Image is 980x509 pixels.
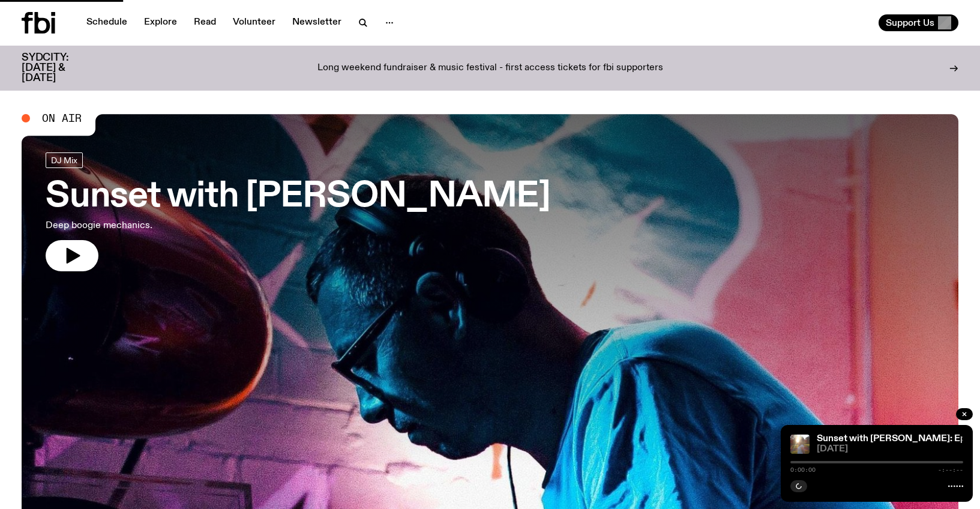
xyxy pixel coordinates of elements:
[879,14,958,31] button: Support Us
[42,113,82,124] span: On Air
[226,14,283,31] a: Volunteer
[938,467,963,473] span: -:--:--
[285,14,349,31] a: Newsletter
[886,17,934,28] span: Support Us
[51,155,77,164] span: DJ Mix
[46,218,353,233] p: Deep boogie mechanics.
[46,152,550,271] a: Sunset with [PERSON_NAME]Deep boogie mechanics.
[317,63,663,74] p: Long weekend fundraiser & music festival - first access tickets for fbi supporters
[137,14,184,31] a: Explore
[46,180,550,214] h3: Sunset with [PERSON_NAME]
[790,467,816,473] span: 0:00:00
[46,152,83,168] a: DJ Mix
[22,53,98,83] h3: SYDCITY: [DATE] & [DATE]
[79,14,134,31] a: Schedule
[187,14,223,31] a: Read
[817,445,963,454] span: [DATE]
